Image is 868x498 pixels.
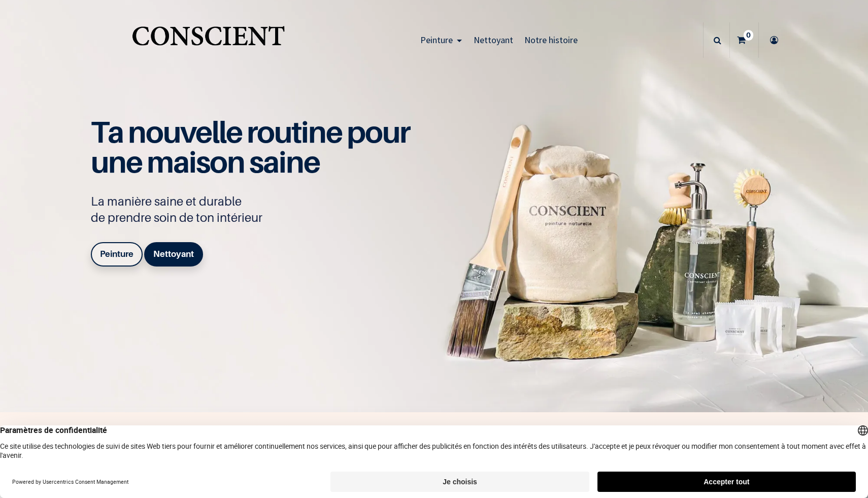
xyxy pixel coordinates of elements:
span: Nettoyant [474,34,513,46]
a: Nettoyant [144,242,203,267]
sup: 0 [744,30,753,40]
a: Peinture [91,242,143,267]
a: Peinture [415,22,468,58]
h4: Améliore ton quotidien avec des produits efficaces repensés pour ne présenter aucun danger pour t... [231,424,637,463]
img: Conscient [130,20,287,60]
span: Ta nouvelle routine pour une maison saine [91,114,410,180]
span: Peinture [420,34,453,46]
a: 0 [730,22,758,58]
p: La manière saine et durable de prendre soin de ton intérieur [91,193,421,226]
b: Peinture [100,249,133,259]
b: Nettoyant [153,249,194,259]
span: Notre histoire [524,34,578,46]
a: Logo of Conscient [130,20,287,60]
